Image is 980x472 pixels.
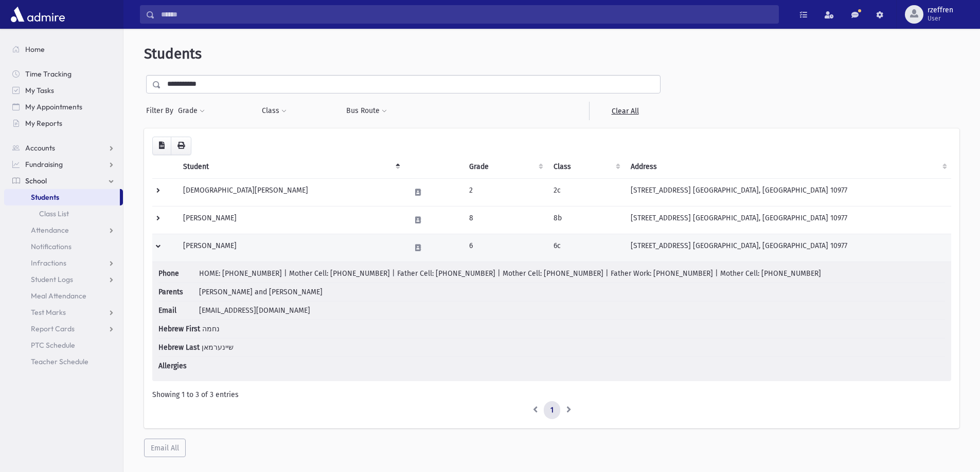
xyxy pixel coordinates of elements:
[547,155,625,179] th: Class: activate to sort column ascending
[4,82,123,99] a: My Tasks
[31,357,88,366] span: Teacher Schedule
[31,193,59,202] span: Students
[4,337,123,353] a: PTC Schedule
[144,439,186,457] button: Email All
[25,143,55,153] span: Accounts
[152,137,171,155] button: CSV
[928,6,953,14] span: rzeffren
[4,288,123,304] a: Meal Attendance
[158,342,200,353] span: Hebrew Last
[177,155,404,179] th: Student: activate to sort column descending
[158,287,197,297] span: Parents
[25,69,72,79] span: Time Tracking
[4,238,123,255] a: Notifications
[25,176,47,185] span: School
[199,288,323,296] span: [PERSON_NAME] and [PERSON_NAME]
[4,41,123,58] a: Home
[4,353,123,370] a: Teacher Schedule
[547,178,625,206] td: 2c
[625,206,952,234] td: [STREET_ADDRESS] [GEOGRAPHIC_DATA], [GEOGRAPHIC_DATA] 10977
[25,160,63,169] span: Fundraising
[177,102,205,120] button: Grade
[4,304,123,320] a: Test Marks
[4,320,123,337] a: Report Cards
[346,102,387,120] button: Bus Route
[31,324,75,333] span: Report Cards
[4,99,123,115] a: My Appointments
[4,115,123,131] a: My Reports
[177,178,404,206] td: [DEMOGRAPHIC_DATA][PERSON_NAME]
[146,105,177,116] span: Filter By
[547,206,625,234] td: 8b
[928,14,953,23] span: User
[158,361,197,371] span: Allergies
[463,155,547,179] th: Grade: activate to sort column ascending
[4,205,123,222] a: Class List
[4,271,123,288] a: Student Logs
[144,45,202,62] span: Students
[625,155,952,179] th: Address: activate to sort column ascending
[31,275,73,284] span: Student Logs
[31,242,72,251] span: Notifications
[25,119,62,128] span: My Reports
[625,234,952,261] td: [STREET_ADDRESS] [GEOGRAPHIC_DATA], [GEOGRAPHIC_DATA] 10977
[8,4,67,25] img: AdmirePro
[158,324,200,334] span: Hebrew First
[31,258,66,268] span: Infractions
[261,102,287,120] button: Class
[589,102,661,120] a: Clear All
[4,156,123,173] a: Fundraising
[4,140,123,156] a: Accounts
[202,325,220,333] span: נחמה
[4,189,120,205] a: Students
[31,308,66,317] span: Test Marks
[25,45,45,54] span: Home
[547,234,625,261] td: 6c
[463,234,547,261] td: 6
[463,206,547,234] td: 8
[4,173,123,189] a: School
[625,178,952,206] td: [STREET_ADDRESS] [GEOGRAPHIC_DATA], [GEOGRAPHIC_DATA] 10977
[31,225,69,235] span: Attendance
[4,255,123,271] a: Infractions
[155,5,778,24] input: Search
[171,137,191,155] button: Print
[31,291,86,300] span: Meal Attendance
[152,389,951,400] div: Showing 1 to 3 of 3 entries
[177,206,404,234] td: [PERSON_NAME]
[199,306,310,315] span: [EMAIL_ADDRESS][DOMAIN_NAME]
[25,86,54,95] span: My Tasks
[202,343,234,352] span: שיינערמאן
[4,222,123,238] a: Attendance
[4,66,123,82] a: Time Tracking
[158,305,197,316] span: Email
[158,268,197,279] span: Phone
[544,401,560,420] a: 1
[199,269,821,278] span: HOME: [PHONE_NUMBER] | Mother Cell: [PHONE_NUMBER] | Father Cell: [PHONE_NUMBER] | Mother Cell: [...
[463,178,547,206] td: 2
[31,341,75,350] span: PTC Schedule
[177,234,404,261] td: [PERSON_NAME]
[25,102,82,111] span: My Appointments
